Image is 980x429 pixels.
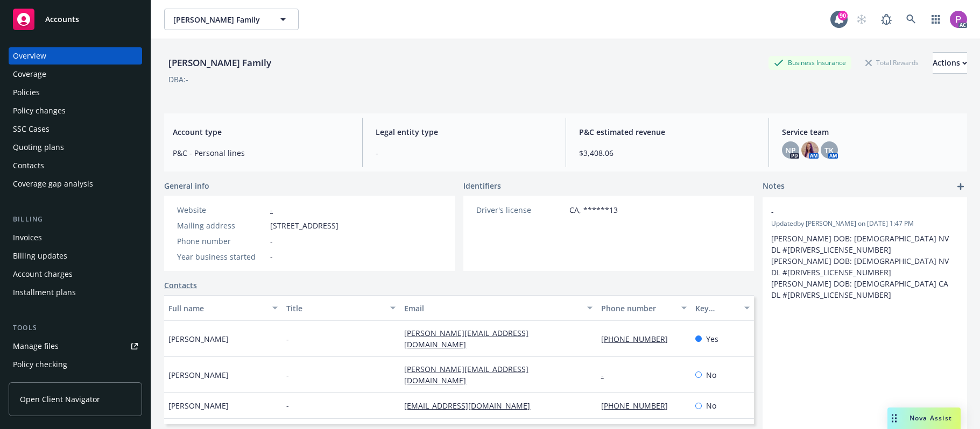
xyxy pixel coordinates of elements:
div: Email [404,303,580,314]
div: Account charges [13,266,73,283]
div: Installment plans [13,284,76,301]
span: P&C - Personal lines [173,147,349,159]
span: - [376,147,552,159]
span: P&C estimated revenue [579,126,756,138]
span: NP [785,145,796,156]
a: Search [900,9,922,30]
div: -Updatedby [PERSON_NAME] on [DATE] 1:47 PM[PERSON_NAME] DOB: [DEMOGRAPHIC_DATA] NV DL #[DRIVERS_L... [763,197,967,309]
div: SSC Cases [13,120,50,138]
div: Policy checking [13,356,67,373]
span: - [286,369,289,381]
div: [PERSON_NAME] Family [164,56,276,70]
div: Quoting plans [13,139,64,156]
span: [PERSON_NAME] [168,400,229,411]
a: Contacts [164,280,197,291]
div: Full name [168,303,266,314]
a: SSC Cases [9,120,142,138]
button: Full name [164,295,282,321]
div: Overview [13,47,46,65]
div: Billing updates [13,247,67,264]
span: Account type [173,126,349,138]
div: Billing [9,214,142,225]
span: Notes [763,180,785,193]
span: Accounts [45,15,79,24]
div: Driver's license [476,204,565,216]
span: Service team [782,126,958,138]
button: [PERSON_NAME] Family [164,9,299,30]
button: Actions [933,52,967,74]
img: photo [950,11,967,28]
a: Switch app [925,9,947,30]
div: Actions [933,53,967,73]
div: Drag to move [887,407,901,429]
span: [PERSON_NAME] Family [173,14,266,25]
div: DBA: - [168,74,188,85]
div: Year business started [177,251,266,262]
a: Invoices [9,229,142,246]
div: Total Rewards [860,56,924,69]
img: photo [801,141,819,159]
a: Quoting plans [9,139,142,156]
div: Phone number [601,303,675,314]
span: - [270,251,273,262]
a: Coverage gap analysis [9,175,142,192]
a: [EMAIL_ADDRESS][DOMAIN_NAME] [404,401,539,411]
span: $3,408.06 [579,147,756,159]
span: No [706,400,716,411]
span: - [286,400,289,411]
button: Nova Assist [887,407,961,429]
button: Title [282,295,400,321]
a: [PERSON_NAME][EMAIL_ADDRESS][DOMAIN_NAME] [404,364,528,385]
a: Manage files [9,338,142,355]
a: Billing updates [9,247,142,264]
span: Identifiers [463,180,501,191]
p: [PERSON_NAME] DOB: [DEMOGRAPHIC_DATA] NV DL #[DRIVERS_LICENSE_NUMBER] [PERSON_NAME] DOB: [DEMOGRA... [771,233,958,301]
a: - [270,205,273,215]
div: Policy changes [13,102,66,119]
span: Yes [706,333,718,345]
div: Invoices [13,229,42,246]
span: No [706,369,716,381]
div: Policies [13,84,40,101]
span: Open Client Navigator [20,394,100,405]
div: Website [177,204,266,216]
span: - [286,333,289,345]
a: Coverage [9,66,142,83]
a: Accounts [9,4,142,34]
span: Legal entity type [376,126,552,138]
a: Account charges [9,266,142,283]
a: - [601,370,612,380]
div: Coverage gap analysis [13,175,93,192]
a: Policy checking [9,356,142,373]
a: add [954,180,967,193]
a: Installment plans [9,284,142,301]
div: Title [286,303,384,314]
div: Coverage [13,66,46,83]
span: - [771,206,930,217]
div: Business Insurance [769,56,851,69]
div: Manage files [13,338,59,355]
span: [STREET_ADDRESS] [270,220,339,231]
div: Phone number [177,235,266,247]
button: Email [400,295,596,321]
a: Policy changes [9,102,142,119]
div: Tools [9,323,142,333]
span: Nova Assist [910,413,952,423]
div: 90 [838,11,848,20]
span: [PERSON_NAME] [168,369,229,381]
a: Start snowing [851,9,872,30]
span: General info [164,180,209,191]
a: Report a Bug [876,9,897,30]
a: Overview [9,47,142,65]
span: [PERSON_NAME] [168,333,229,345]
span: Updated by [PERSON_NAME] on [DATE] 1:47 PM [771,219,958,228]
span: - [270,235,273,247]
div: Mailing address [177,220,266,231]
a: [PHONE_NUMBER] [601,334,676,344]
div: Contacts [13,157,44,174]
a: Policies [9,84,142,101]
a: Contacts [9,157,142,174]
button: Phone number [597,295,691,321]
button: Key contact [691,295,754,321]
a: [PHONE_NUMBER] [601,401,676,411]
